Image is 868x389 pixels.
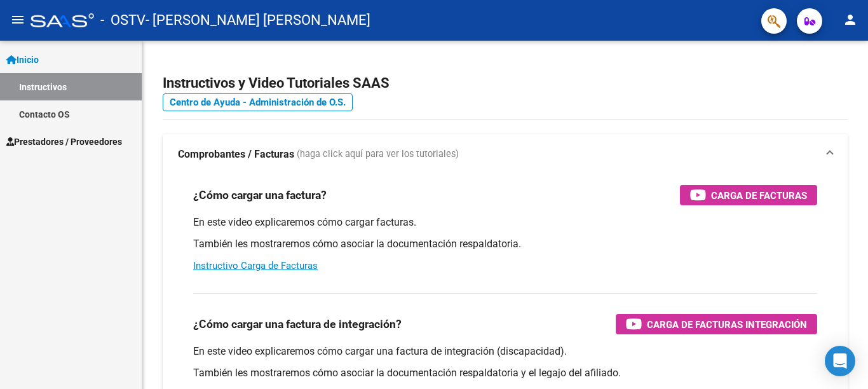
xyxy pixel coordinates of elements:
[163,93,353,111] a: Centro de Ayuda - Administración de O.S.
[163,134,848,175] mat-expansion-panel-header: Comprobantes / Facturas (haga click aquí para ver los tutoriales)
[297,147,459,161] span: (haga click aquí para ver los tutoriales)
[193,366,817,380] p: También les mostraremos cómo asociar la documentación respaldatoria y el legajo del afiliado.
[10,12,25,27] mat-icon: menu
[6,135,122,149] span: Prestadores / Proveedores
[193,237,817,251] p: También les mostraremos cómo asociar la documentación respaldatoria.
[193,186,327,204] h3: ¿Cómo cargar una factura?
[146,6,370,34] span: - [PERSON_NAME] [PERSON_NAME]
[843,12,858,27] mat-icon: person
[6,53,39,67] span: Inicio
[825,346,855,376] div: Open Intercom Messenger
[178,147,294,161] strong: Comprobantes / Facturas
[680,185,817,205] button: Carga de Facturas
[100,6,146,34] span: - OSTV
[647,317,807,332] span: Carga de Facturas Integración
[193,260,318,271] a: Instructivo Carga de Facturas
[163,71,848,95] h2: Instructivos y Video Tutoriales SAAS
[193,345,817,358] p: En este video explicaremos cómo cargar una factura de integración (discapacidad).
[616,314,817,334] button: Carga de Facturas Integración
[193,215,817,229] p: En este video explicaremos cómo cargar facturas.
[193,315,402,333] h3: ¿Cómo cargar una factura de integración?
[711,188,807,203] span: Carga de Facturas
